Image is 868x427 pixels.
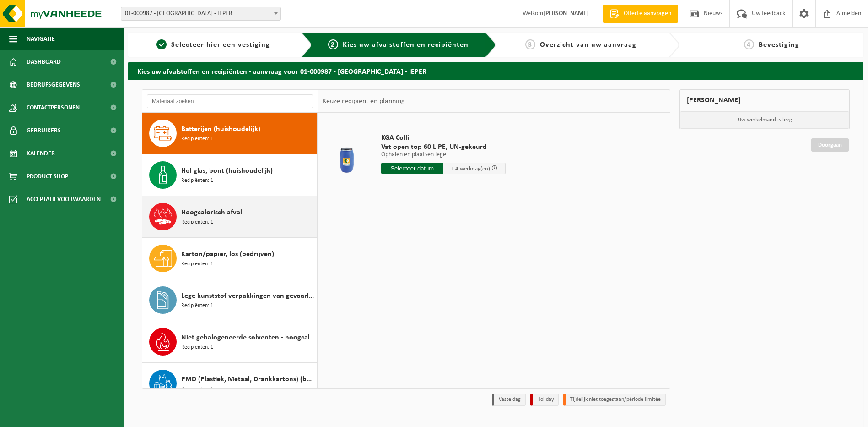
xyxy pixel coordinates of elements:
[381,163,443,174] input: Selecteer datum
[318,90,410,113] div: Keuze recipiënt en planning
[27,119,61,142] span: Gebruikers
[142,279,318,321] button: Lege kunststof verpakkingen van gevaarlijke stoffen Recipiënten: 1
[181,260,213,268] span: Recipiënten: 1
[156,39,167,49] span: 1
[530,394,559,406] li: Holiday
[181,165,273,176] span: Hol glas, bont (huishoudelijk)
[171,41,270,49] span: Selecteer hier een vestiging
[492,394,526,406] li: Vaste dag
[543,10,589,17] strong: [PERSON_NAME]
[381,142,506,152] span: Vat open top 60 L PE, UN-gekeurd
[128,62,863,80] h2: Kies uw afvalstoffen en recipiënten - aanvraag voor 01-000987 - [GEOGRAPHIC_DATA] - IEPER
[181,135,213,143] span: Recipiënten: 1
[680,111,849,129] p: Uw winkelmand is leeg
[142,196,318,238] button: Hoogcalorisch afval Recipiënten: 1
[121,7,281,21] span: 01-000987 - WESTLANDIA VZW - IEPER
[343,41,469,49] span: Kies uw afvalstoffen en recipiënten
[679,89,850,111] div: [PERSON_NAME]
[142,113,318,154] button: Batterijen (huishoudelijk) Recipiënten: 1
[27,96,80,119] span: Contactpersonen
[181,332,315,343] span: Niet gehalogeneerde solventen - hoogcalorisch in kleinverpakking
[181,290,315,301] span: Lege kunststof verpakkingen van gevaarlijke stoffen
[181,301,213,310] span: Recipiënten: 1
[181,249,274,260] span: Karton/papier, los (bedrijven)
[181,343,213,352] span: Recipiënten: 1
[621,9,674,18] span: Offerte aanvragen
[811,138,849,152] a: Doorgaan
[27,73,80,96] span: Bedrijfsgegevens
[142,363,318,405] button: PMD (Plastiek, Metaal, Drankkartons) (bedrijven) Recipiënten: 1
[181,385,213,394] span: Recipiënten: 1
[27,165,68,188] span: Product Shop
[381,152,506,158] p: Ophalen en plaatsen lege
[27,142,55,165] span: Kalender
[328,39,338,49] span: 2
[181,374,315,385] span: PMD (Plastiek, Metaal, Drankkartons) (bedrijven)
[181,207,242,218] span: Hoogcalorisch afval
[142,154,318,196] button: Hol glas, bont (huishoudelijk) Recipiënten: 1
[27,50,61,73] span: Dashboard
[147,94,313,108] input: Materiaal zoeken
[563,394,666,406] li: Tijdelijk niet toegestaan/période limitée
[759,41,799,49] span: Bevestiging
[181,218,213,227] span: Recipiënten: 1
[451,166,490,172] span: + 4 werkdag(en)
[142,321,318,363] button: Niet gehalogeneerde solventen - hoogcalorisch in kleinverpakking Recipiënten: 1
[121,7,280,20] span: 01-000987 - WESTLANDIA VZW - IEPER
[603,5,678,23] a: Offerte aanvragen
[27,188,101,211] span: Acceptatievoorwaarden
[27,27,55,50] span: Navigatie
[181,124,260,135] span: Batterijen (huishoudelijk)
[133,39,294,50] a: 1Selecteer hier een vestiging
[142,238,318,279] button: Karton/papier, los (bedrijven) Recipiënten: 1
[381,133,506,142] span: KGA Colli
[744,39,754,49] span: 4
[525,39,535,49] span: 3
[540,41,636,49] span: Overzicht van uw aanvraag
[181,176,213,185] span: Recipiënten: 1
